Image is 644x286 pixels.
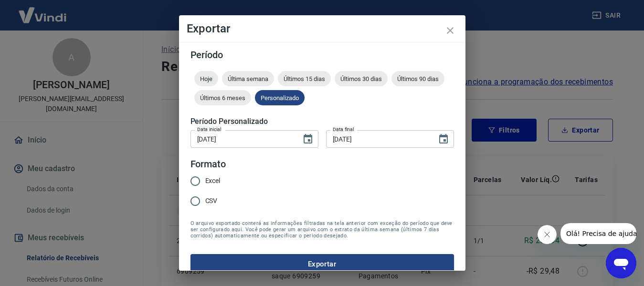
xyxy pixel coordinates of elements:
[335,75,388,82] span: Últimos 30 dias
[606,248,636,278] iframe: Botão para abrir a janela de mensagens
[194,75,218,82] span: Hoje
[190,157,226,171] legend: Formato
[538,225,557,244] iframe: Fechar mensagem
[190,130,295,148] input: DD/MM/YYYY
[190,220,454,239] span: O arquivo exportado conterá as informações filtradas na tela anterior com exceção do período que ...
[205,196,218,206] span: CSV
[391,75,444,82] span: Últimos 90 dias
[439,19,462,42] button: close
[197,126,222,133] label: Data inicial
[391,71,444,86] div: Últimos 90 dias
[6,7,80,14] span: Olá! Precisa de ajuda?
[205,176,221,186] span: Excel
[194,94,251,102] span: Últimos 6 meses
[298,130,317,149] button: Choose date, selected date is 15 de set de 2025
[326,130,430,148] input: DD/MM/YYYY
[190,254,454,274] button: Exportar
[190,50,454,60] h5: Período
[333,126,354,133] label: Data final
[278,75,331,82] span: Últimos 15 dias
[222,75,274,82] span: Última semana
[255,90,305,105] div: Personalizado
[278,71,331,86] div: Últimos 15 dias
[255,94,305,102] span: Personalizado
[194,71,218,86] div: Hoje
[187,23,458,34] h4: Exportar
[190,117,454,126] h5: Período Personalizado
[335,71,388,86] div: Últimos 30 dias
[560,223,636,244] iframe: Mensagem da empresa
[434,130,453,149] button: Choose date, selected date is 15 de set de 2025
[222,71,274,86] div: Última semana
[194,90,251,105] div: Últimos 6 meses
